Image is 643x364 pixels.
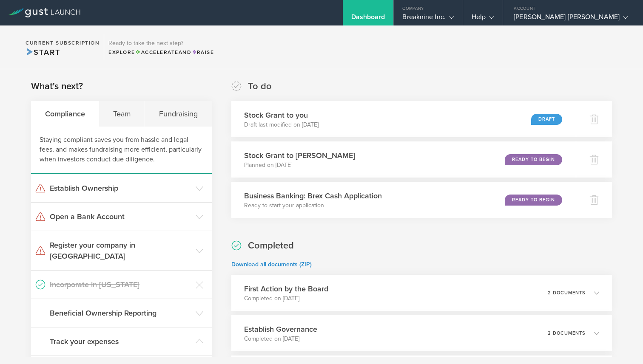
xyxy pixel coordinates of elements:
h3: Register your company in [GEOGRAPHIC_DATA] [50,240,191,262]
div: Business Banking: Brex Cash ApplicationReady to start your applicationReady to Begin [231,182,576,218]
h3: Business Banking: Brex Cash Application [244,190,382,201]
div: Staying compliant saves you from hassle and legal fees, and makes fundraising more efficient, par... [31,127,212,174]
div: Compliance [31,101,99,127]
h2: To do [248,80,272,93]
div: Explore [108,48,214,56]
div: Fundraising [145,101,211,127]
h3: Incorporate in [US_STATE] [50,279,191,290]
p: Planned on [DATE] [244,161,355,169]
h3: Beneficial Ownership Reporting [50,308,191,319]
h3: Track your expenses [50,336,191,347]
h3: Ready to take the next step? [108,40,214,46]
div: Ready to Begin [505,195,562,206]
p: Completed on [DATE] [244,335,317,343]
h3: First Action by the Board [244,283,328,294]
div: Draft [531,114,562,125]
p: 2 documents [548,331,586,336]
p: Completed on [DATE] [244,294,328,303]
div: Stock Grant to youDraft last modified on [DATE]Draft [231,101,576,137]
div: Ready to Begin [505,154,562,165]
p: Ready to start your application [244,201,382,210]
div: Team [99,101,145,127]
h3: Stock Grant to you [244,110,319,121]
h2: What's next? [31,80,83,93]
div: Dashboard [351,13,385,25]
h3: Open a Bank Account [50,211,191,222]
span: Accelerate [135,49,179,55]
p: Draft last modified on [DATE] [244,121,319,129]
div: Breaknine Inc. [402,13,454,25]
h3: Establish Governance [244,324,317,335]
span: Start [26,48,60,57]
h3: Stock Grant to [PERSON_NAME] [244,150,355,161]
a: Download all documents (ZIP) [231,261,312,268]
div: Help [472,13,494,25]
div: Ready to take the next step?ExploreAccelerateandRaise [104,34,218,60]
h3: Establish Ownership [50,183,191,194]
span: and [135,49,192,55]
span: Raise [191,49,214,55]
div: Stock Grant to [PERSON_NAME]Planned on [DATE]Ready to Begin [231,141,576,178]
h2: Current Subscription [26,40,100,45]
p: 2 documents [548,291,586,295]
div: [PERSON_NAME] [PERSON_NAME] [514,13,628,25]
h2: Completed [248,240,294,252]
